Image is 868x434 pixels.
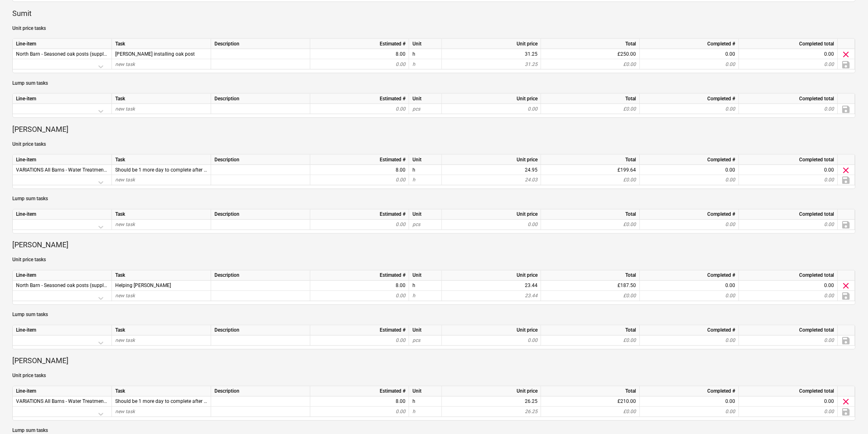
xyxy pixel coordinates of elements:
[12,356,856,366] p: [PERSON_NAME]
[445,175,538,185] div: 24.03
[211,94,310,104] div: Description
[445,104,538,114] div: 0.00
[743,397,834,407] div: 0.00
[314,220,406,230] div: 0.00
[412,338,420,344] span: pcs
[640,155,739,165] div: Completed #
[442,155,541,165] div: Unit price
[310,271,409,281] div: Estimated #
[115,283,171,289] span: Helping dean
[442,39,541,49] div: Unit price
[16,51,118,57] span: North Barn - Seasoned oak posts (supply only)
[442,325,541,336] div: Unit price
[541,281,640,291] div: £187.50
[739,94,838,104] div: Completed total
[640,271,739,281] div: Completed #
[445,165,538,175] div: 24.95
[445,220,538,230] div: 0.00
[112,387,211,397] div: Task
[13,387,112,397] div: Line-item
[13,210,112,220] div: Line-item
[12,25,856,32] p: Unit price tasks
[314,336,406,346] div: 0.00
[841,165,851,175] span: Delete task
[412,409,415,415] span: h
[541,336,640,346] div: £0.00
[310,210,409,220] div: Estimated #
[541,291,640,301] div: £0.00
[314,407,406,417] div: 0.00
[12,124,856,134] p: [PERSON_NAME]
[827,395,868,434] iframe: Chat Widget
[445,59,538,70] div: 31.25
[115,61,135,67] span: new task
[739,271,838,281] div: Completed total
[412,106,420,112] span: pcs
[640,94,739,104] div: Completed #
[412,61,415,67] span: h
[643,281,736,291] div: 0.00
[112,271,211,281] div: Task
[541,407,640,417] div: £0.00
[115,399,218,405] span: Should be 1 more day to complete after today
[841,281,851,291] span: Delete task
[412,293,415,299] span: h
[13,325,112,336] div: Line-item
[412,283,415,289] span: Helping dean
[643,407,736,417] div: 0.00
[541,175,640,185] div: £0.00
[115,177,135,183] span: new task
[310,325,409,336] div: Estimated #
[16,399,121,405] span: VARIATIONS All Barns - Water Treatment plants
[211,39,310,49] div: Description
[115,338,135,344] span: new task
[841,49,851,59] span: Delete task
[12,196,856,203] p: Lump sum tasks
[743,291,834,301] div: 0.00
[13,94,112,104] div: Line-item
[445,397,538,407] div: 26.25
[739,210,838,220] div: Completed total
[12,373,856,380] p: Unit price tasks
[541,397,640,407] div: £210.00
[743,281,834,291] div: 0.00
[739,155,838,165] div: Completed total
[409,155,442,165] div: Unit
[115,409,135,415] span: new task
[112,94,211,104] div: Task
[412,399,415,405] span: Should be 1 more day to complete after today
[211,271,310,281] div: Description
[409,210,442,220] div: Unit
[314,291,406,301] div: 0.00
[211,325,310,336] div: Description
[743,175,834,185] div: 0.00
[412,167,415,173] span: Should be 1 more day to complete after today
[314,175,406,185] div: 0.00
[12,312,856,319] p: Lump sum tasks
[743,59,834,70] div: 0.00
[541,155,640,165] div: Total
[211,387,310,397] div: Description
[643,165,736,175] div: 0.00
[541,210,640,220] div: Total
[310,39,409,49] div: Estimated #
[743,220,834,230] div: 0.00
[409,271,442,281] div: Unit
[12,257,856,264] p: Unit price tasks
[112,39,211,49] div: Task
[643,220,736,230] div: 0.00
[743,407,834,417] div: 0.00
[541,325,640,336] div: Total
[115,106,135,112] span: new task
[310,94,409,104] div: Estimated #
[743,104,834,114] div: 0.00
[112,155,211,165] div: Task
[409,39,442,49] div: Unit
[13,155,112,165] div: Line-item
[445,49,538,59] div: 31.25
[541,271,640,281] div: Total
[211,155,310,165] div: Description
[442,210,541,220] div: Unit price
[409,94,442,104] div: Unit
[445,281,538,291] div: 23.44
